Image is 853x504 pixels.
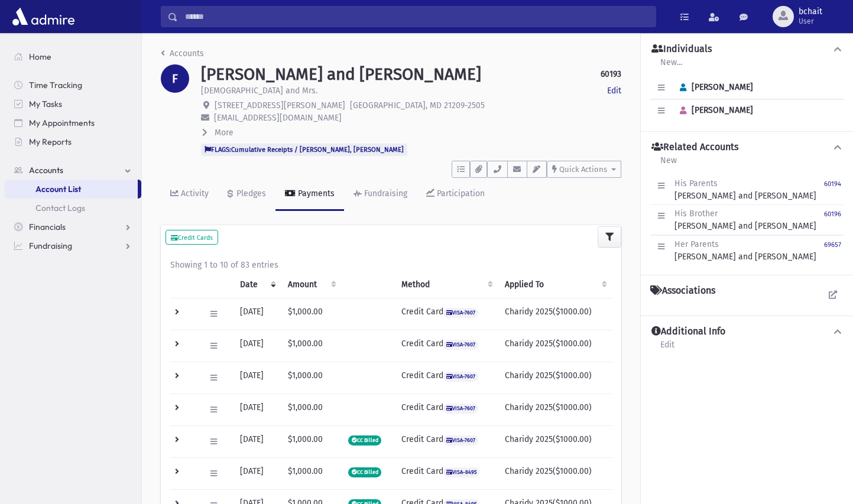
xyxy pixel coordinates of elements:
[5,132,141,151] a: My Reports
[233,271,281,298] th: Date: activate to sort column ascending
[660,56,683,77] a: New...
[35,184,81,194] span: Account List
[443,340,479,350] span: VISA-7607
[5,47,141,66] a: Home
[799,7,822,17] span: bchait
[650,43,844,56] button: Individuals
[170,259,612,271] div: Showing 1 to 10 of 83 entries
[29,99,62,109] span: My Tasks
[824,241,841,249] small: 69657
[215,128,233,138] span: More
[233,362,281,394] td: [DATE]
[201,126,235,139] button: More
[35,203,85,213] span: Contact Logs
[660,338,675,359] a: Edit
[233,426,281,458] td: [DATE]
[233,298,281,330] td: [DATE]
[394,298,498,330] td: Credit Card
[233,458,281,490] td: [DATE]
[234,188,266,199] div: Pledges
[281,362,341,394] td: $1,000.00
[498,394,612,426] td: Charidy 2025($1000.00)
[201,84,317,97] p: [DEMOGRAPHIC_DATA] and Mrs.
[651,141,738,154] h4: Related Accounts
[394,330,498,362] td: Credit Card
[5,113,141,132] a: My Appointments
[674,239,719,249] span: Her Parents
[233,394,281,426] td: [DATE]
[5,180,138,199] a: Account List
[498,426,612,458] td: Charidy 2025($1000.00)
[29,222,66,232] span: Financials
[799,17,822,26] span: User
[29,51,51,62] span: Home
[607,84,621,97] a: Edit
[281,458,341,490] td: $1,000.00
[275,178,344,211] a: Payments
[443,372,479,382] span: VISA-7607
[179,188,209,199] div: Activity
[394,458,498,490] td: Credit Card
[498,298,612,330] td: Charidy 2025($1000.00)
[214,113,342,123] span: [EMAIL_ADDRESS][DOMAIN_NAME]
[29,80,82,90] span: Time Tracking
[443,404,479,414] span: VISA-7607
[218,178,275,211] a: Pledges
[660,154,677,175] a: New
[29,165,63,175] span: Accounts
[362,188,407,199] div: Fundraising
[348,467,381,477] span: CC Billed
[674,238,816,263] div: [PERSON_NAME] and [PERSON_NAME]
[674,209,718,219] span: His Brother
[348,435,381,446] span: CC Billed
[5,199,141,217] a: Contact Logs
[281,298,341,330] td: $1,000.00
[161,178,218,211] a: Activity
[5,236,141,255] a: Fundraising
[281,330,341,362] td: $1,000.00
[443,308,479,318] span: VISA-7607
[498,362,612,394] td: Charidy 2025($1000.00)
[443,435,479,446] span: VISA-7607
[674,82,753,92] span: [PERSON_NAME]
[178,6,656,27] input: Search
[498,330,612,362] td: Charidy 2025($1000.00)
[166,230,218,245] button: Credit Cards
[171,234,213,242] small: Credit Cards
[5,161,141,180] a: Accounts
[281,271,341,298] th: Amount: activate to sort column ascending
[824,207,841,232] a: 60196
[9,5,77,28] img: AdmirePro
[824,180,841,188] small: 60194
[161,47,204,64] nav: breadcrumb
[674,178,718,188] span: His Parents
[394,394,498,426] td: Credit Card
[201,144,407,155] span: FLAGS:Cumulative Receipts / [PERSON_NAME], [PERSON_NAME]
[161,64,189,93] div: F
[344,178,417,211] a: Fundraising
[824,238,841,263] a: 69657
[5,95,141,113] a: My Tasks
[674,207,816,232] div: [PERSON_NAME] and [PERSON_NAME]
[5,217,141,236] a: Financials
[443,467,480,477] span: VISA-8495
[650,285,715,297] h4: Associations
[651,43,712,56] h4: Individuals
[350,100,485,110] span: [GEOGRAPHIC_DATA], MD 21209-2505
[559,165,607,174] span: Quick Actions
[296,188,335,199] div: Payments
[161,48,204,58] a: Accounts
[547,161,621,178] button: Quick Actions
[394,362,498,394] td: Credit Card
[824,210,841,218] small: 60196
[281,426,341,458] td: $1,000.00
[394,271,498,298] th: Method: activate to sort column ascending
[824,177,841,202] a: 60194
[498,458,612,490] td: Charidy 2025($1000.00)
[674,105,753,115] span: [PERSON_NAME]
[281,394,341,426] td: $1,000.00
[650,326,844,338] button: Additional Info
[233,330,281,362] td: [DATE]
[29,118,95,128] span: My Appointments
[215,100,345,110] span: [STREET_ADDRESS][PERSON_NAME]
